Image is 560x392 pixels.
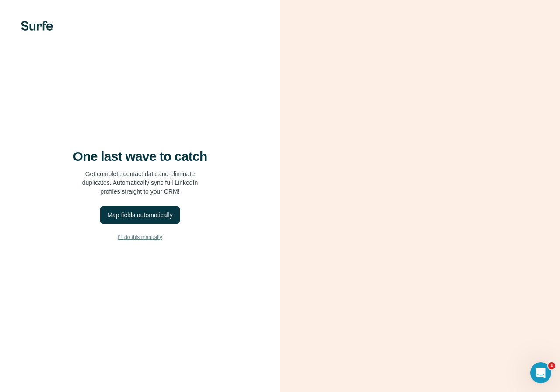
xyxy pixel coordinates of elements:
[118,233,162,241] span: I’ll do this manually
[82,170,198,196] p: Get complete contact data and eliminate duplicates. Automatically sync full LinkedIn profiles str...
[107,211,172,219] div: Map fields automatically
[73,149,207,164] h4: One last wave to catch
[548,362,555,369] span: 1
[530,362,551,383] iframe: Intercom live chat
[17,231,262,244] button: I’ll do this manually
[21,21,53,31] img: Surfe's logo
[100,206,179,224] button: Map fields automatically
